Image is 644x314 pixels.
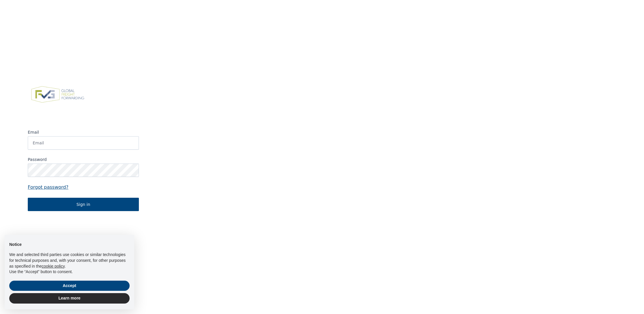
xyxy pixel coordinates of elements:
[28,136,139,150] input: Email
[9,242,130,248] h2: Notice
[9,252,130,269] p: We and selected third parties use cookies or similar technologies for technical purposes and, wit...
[9,293,130,304] button: Learn more
[28,184,139,191] a: Forgot password?
[9,281,130,291] button: Accept
[28,198,139,211] button: Sign in
[28,83,88,106] img: FVG - Global freight forwarding
[42,264,65,268] a: cookie policy
[9,269,130,275] p: Use the “Accept” button to consent.
[28,157,139,162] label: Password
[28,129,139,135] label: Email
